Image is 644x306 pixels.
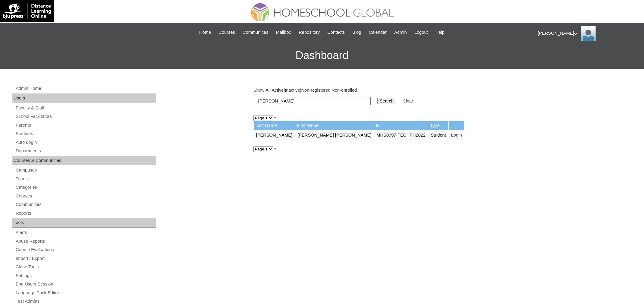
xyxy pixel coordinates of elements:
[394,29,407,36] span: Admin
[257,97,371,105] input: Search
[581,26,596,41] img: Ariane Ebuen
[15,147,156,155] a: Departments
[15,229,156,236] a: Alerts
[276,29,291,36] span: Mailbox
[3,3,51,19] img: logo-white.png
[411,29,431,36] a: Logout
[12,156,156,166] div: Courses & Communities
[15,121,156,129] a: Parents
[414,29,428,36] span: Logout
[3,42,641,69] h3: Dashboard
[15,255,156,262] a: Import / Export
[272,88,284,93] a: Active
[285,88,300,93] a: Inactive
[435,29,445,36] span: Help
[366,29,390,36] a: Calendar
[15,238,156,245] a: Abuse Reports
[391,29,410,36] a: Admin
[12,93,156,103] div: Users
[296,29,323,36] a: Repository
[265,88,270,93] a: All
[369,29,387,36] span: Calendar
[377,98,396,104] input: Search
[15,113,156,120] a: School Facilitators
[254,130,295,140] td: [PERSON_NAME]
[295,121,374,130] td: First Name
[295,130,374,140] td: [PERSON_NAME] [PERSON_NAME]
[374,121,428,130] td: Id
[273,29,294,36] a: Mailbox
[374,130,428,140] td: MHS0997-TECHPH2022
[451,133,462,137] a: Login
[432,29,448,36] a: Help
[327,29,345,36] span: Contacts
[15,280,156,288] a: End Users Session
[243,29,269,36] span: Communities
[403,99,413,103] a: Clear
[301,88,331,93] a: Non-registered
[349,29,364,36] a: Blog
[15,246,156,254] a: Course Evaluations
[15,201,156,208] a: Communities
[12,218,156,228] div: Tools
[15,104,156,112] a: Faculty & Staff
[15,289,156,297] a: Language Pack Editor
[15,175,156,183] a: Terms
[15,166,156,174] a: Campuses
[218,29,235,36] span: Courses
[240,29,272,36] a: Communities
[15,210,156,217] a: Reports
[352,29,361,36] span: Blog
[428,121,448,130] td: Type
[15,85,156,92] a: Admin Home
[15,139,156,146] a: Auto Login
[15,272,156,279] a: Settings
[538,26,638,41] div: [PERSON_NAME]
[15,192,156,200] a: Courses
[15,263,156,271] a: Clone Tools
[196,29,214,36] a: Home
[253,87,552,109] div: Show: | | | |
[15,184,156,191] a: Categories
[274,115,277,120] a: »
[274,147,277,151] a: »
[428,130,448,140] td: Student
[199,29,211,36] span: Home
[254,121,295,130] td: Last Name
[215,29,238,36] a: Courses
[331,88,357,93] a: Non-enrolled
[15,298,156,305] a: Test Admins
[324,29,348,36] a: Contacts
[299,29,320,36] span: Repository
[15,130,156,137] a: Students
